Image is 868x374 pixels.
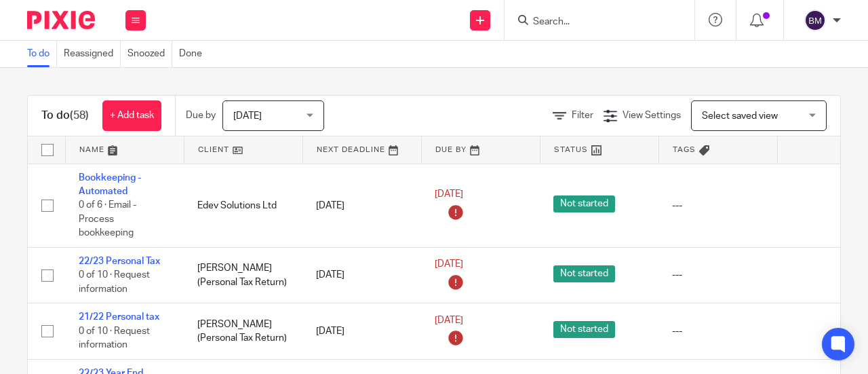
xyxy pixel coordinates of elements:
[553,265,615,282] span: Not started
[623,111,681,120] span: View Settings
[435,190,463,200] span: [DATE]
[127,41,172,67] a: Snoozed
[553,195,615,212] span: Not started
[572,111,593,120] span: Filter
[79,326,150,350] span: 0 of 10 · Request information
[702,111,778,121] span: Select saved view
[184,303,302,359] td: [PERSON_NAME] (Personal Tax Return)
[70,110,89,121] span: (58)
[41,109,89,123] h1: To do
[302,247,421,303] td: [DATE]
[179,41,209,67] a: Done
[186,109,216,122] p: Due by
[302,303,421,359] td: [DATE]
[532,16,654,29] input: Search
[184,164,302,247] td: Edev Solutions Ltd
[672,324,764,338] div: ---
[79,312,159,322] a: 21/22 Personal tax
[79,257,160,266] a: 22/23 Personal Tax
[302,164,421,247] td: [DATE]
[233,111,262,121] span: [DATE]
[184,247,302,303] td: [PERSON_NAME] (Personal Tax Return)
[79,200,136,238] span: 0 of 6 · Email - Process bookkeeping
[27,11,95,29] img: Pixie
[804,10,826,31] img: svg%3E
[79,173,141,196] a: Bookkeeping - Automated
[673,146,696,153] span: Tags
[672,268,764,282] div: ---
[553,321,615,338] span: Not started
[672,199,764,212] div: ---
[102,100,161,131] a: + Add task
[435,260,463,269] span: [DATE]
[79,270,150,294] span: 0 of 10 · Request information
[435,316,463,325] span: [DATE]
[27,41,57,67] a: To do
[64,41,121,67] a: Reassigned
